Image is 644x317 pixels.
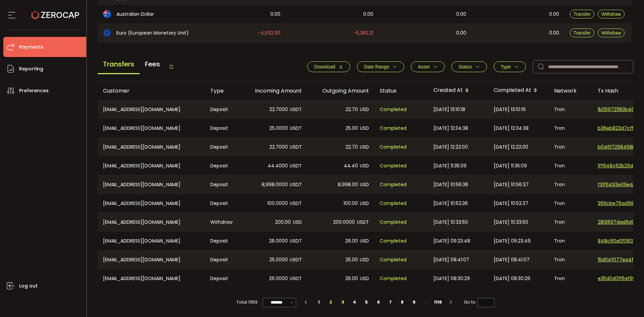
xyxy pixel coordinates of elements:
[374,87,428,95] div: Status
[570,29,595,37] button: Transfer
[549,156,592,175] div: Tron
[549,100,592,118] div: Tron
[408,298,420,307] li: 9
[570,10,595,18] button: Transfer
[380,124,407,132] span: Completed
[345,106,358,113] span: 22.70
[290,124,302,132] span: USDT
[103,29,111,37] img: eur_portfolio.svg
[19,86,49,96] span: Preferences
[494,181,529,189] span: [DATE] 10:56:37
[307,61,350,72] button: Download
[373,298,385,307] li: 6
[236,298,258,307] span: Total 11159
[268,162,288,170] span: 44.4000
[357,218,369,226] span: USDT
[290,181,302,189] span: USDT
[269,256,288,264] span: 25.0000
[380,106,407,113] span: Completed
[433,275,470,282] span: [DATE] 08:30:29
[19,42,43,52] span: Payments
[360,256,369,264] span: USD
[433,162,467,170] span: [DATE] 11:35:09
[494,106,526,113] span: [DATE] 13:10:19
[598,10,625,18] button: Withdraw
[290,237,302,245] span: USDT
[384,298,396,307] li: 7
[345,275,358,282] span: 26.00
[325,298,337,307] li: 2
[433,181,468,189] span: [DATE] 10:56:36
[601,11,621,17] span: Withdraw
[494,143,528,151] span: [DATE] 12:22:00
[345,143,358,151] span: 22.70
[290,256,302,264] span: USDT
[501,64,511,69] span: Type
[293,218,302,226] span: USD
[549,175,592,194] div: Tron
[360,124,369,132] span: USD
[494,162,527,170] span: [DATE] 11:35:09
[364,64,389,69] span: Date Range
[363,10,373,18] span: 0.00
[240,87,307,95] div: Incoming Amount
[205,100,240,118] div: Deposit
[494,218,528,226] span: [DATE] 10:33:50
[349,298,361,307] li: 4
[549,29,559,37] span: 0.00
[205,119,240,138] div: Deposit
[494,256,530,264] span: [DATE] 08:41:07
[456,29,466,37] span: 0.00
[98,231,205,250] div: [EMAIL_ADDRESS][DOMAIN_NAME]
[98,213,205,231] div: [EMAIL_ADDRESS][DOMAIN_NAME]
[205,269,240,288] div: Deposit
[360,237,369,245] span: USD
[433,124,468,132] span: [DATE] 12:34:38
[343,200,358,207] span: 100.00
[103,10,111,18] img: aud_portfolio.svg
[344,162,358,170] span: 44.40
[19,281,38,291] span: Log out
[380,143,407,151] span: Completed
[549,87,592,95] div: Network
[598,29,625,37] button: Withdraw
[574,11,591,17] span: Transfer
[456,10,466,18] span: 0.00
[98,100,205,118] div: [EMAIL_ADDRESS][DOMAIN_NAME]
[290,106,302,113] span: USDT
[98,87,205,95] div: Customer
[205,87,240,95] div: Type
[601,30,621,36] span: Withdraw
[361,298,373,307] li: 5
[269,143,288,151] span: 22.7000
[269,106,288,113] span: 22.7000
[270,10,280,18] span: 0.00
[428,85,488,96] div: Created At
[345,237,358,245] span: 26.00
[19,64,43,74] span: Reporting
[205,138,240,156] div: Deposit
[205,194,240,213] div: Deposit
[98,55,140,74] span: Transfers
[269,275,288,282] span: 26.0000
[464,298,494,307] span: Go to
[380,237,407,245] span: Completed
[610,285,644,317] iframe: Chat Widget
[488,85,549,96] div: Completed At
[396,298,409,307] li: 8
[345,256,358,264] span: 25.00
[451,61,487,72] button: Status
[337,298,349,307] li: 3
[116,11,154,18] span: Australian Dollar
[338,181,358,189] span: 8,998.00
[290,275,302,282] span: USDT
[380,181,407,189] span: Completed
[459,64,472,69] span: Status
[98,251,205,269] div: [EMAIL_ADDRESS][DOMAIN_NAME]
[205,251,240,269] div: Deposit
[360,162,369,170] span: USD
[98,194,205,213] div: [EMAIL_ADDRESS][DOMAIN_NAME]
[98,156,205,175] div: [EMAIL_ADDRESS][DOMAIN_NAME]
[345,124,358,132] span: 25.00
[433,256,469,264] span: [DATE] 08:41:07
